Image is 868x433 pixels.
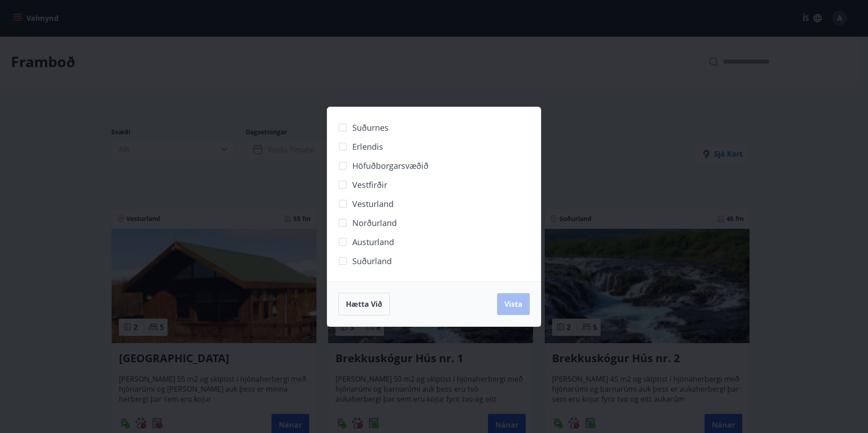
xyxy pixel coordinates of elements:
span: Vestfirðir [352,179,387,191]
span: Austurland [352,236,394,248]
span: Suðurnes [352,122,389,133]
span: Suðurland [352,255,392,267]
span: Hætta við [346,299,382,309]
span: Norðurland [352,217,397,229]
span: Erlendis [352,141,383,153]
button: Hætta við [338,293,390,315]
span: Vesturland [352,198,394,210]
span: Höfuðborgarsvæðið [352,160,429,172]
